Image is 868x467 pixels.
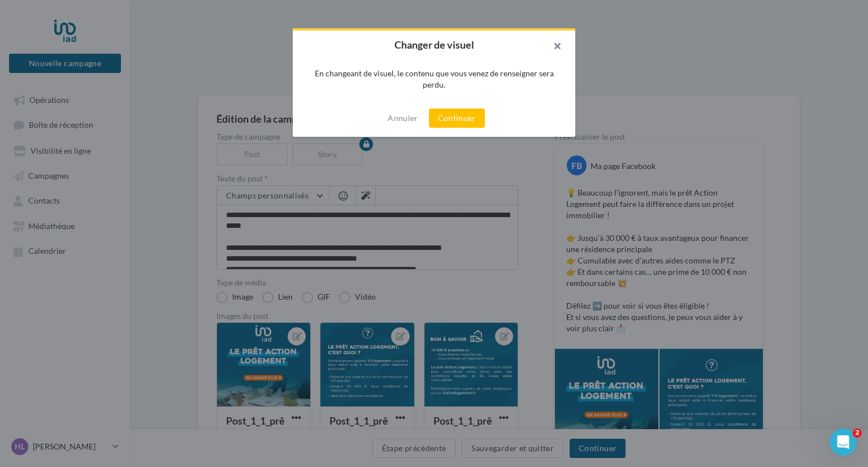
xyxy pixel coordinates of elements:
[429,109,485,128] button: Continuer
[383,111,422,125] button: Annuler
[830,429,857,456] iframe: Intercom live chat
[311,68,557,90] div: En changeant de visuel, le contenu que vous venez de renseigner sera perdu.
[311,40,557,50] h2: Changer de visuel
[853,429,862,438] span: 2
